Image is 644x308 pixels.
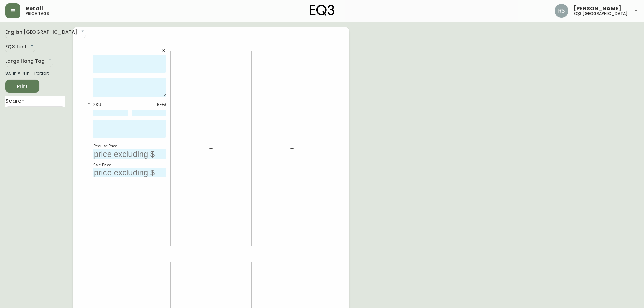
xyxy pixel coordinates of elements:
[574,6,621,11] span: [PERSON_NAME]
[5,70,65,76] div: 8.5 in × 14 in – Portrait
[26,6,43,11] span: Retail
[574,11,628,16] h5: eq3 [GEOGRAPHIC_DATA]
[5,80,39,93] button: Print
[5,27,86,38] div: English [GEOGRAPHIC_DATA]
[5,96,65,107] input: Search
[132,102,167,108] div: REF#
[11,82,34,91] span: Print
[5,42,35,53] div: EQ3 font
[5,56,53,67] div: Large Hang Tag
[26,11,49,16] h5: price tags
[93,143,166,149] div: Regular Price
[93,168,166,177] input: price excluding $
[93,102,128,108] div: SKU
[310,5,335,16] img: logo
[93,149,166,159] input: price excluding $
[93,162,166,168] div: Sale Price
[555,4,568,18] img: 8fb1f8d3fb383d4dec505d07320bdde0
